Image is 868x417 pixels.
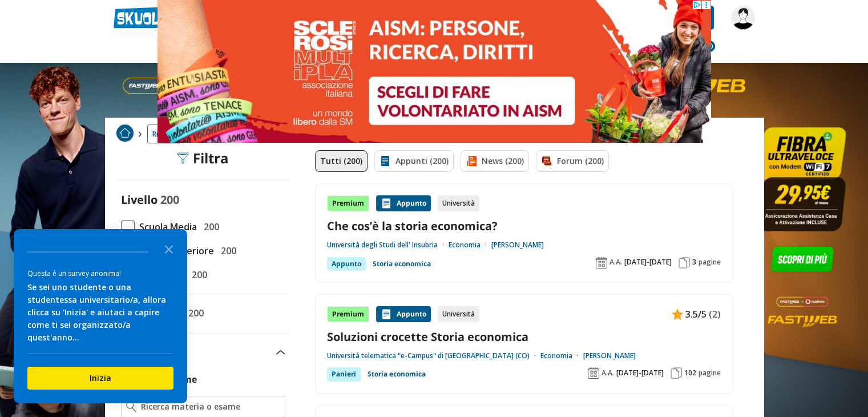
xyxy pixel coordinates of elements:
[536,150,609,172] a: Forum (200)
[327,240,449,250] a: Università degli Studi dell' Insubria
[692,258,696,267] span: 3
[177,150,229,166] div: Filtra
[376,306,431,322] div: Appunto
[376,195,431,211] div: Appunto
[624,258,672,267] span: [DATE]-[DATE]
[583,351,636,360] a: [PERSON_NAME]
[141,401,280,412] input: Ricerca materia o esame
[672,308,683,320] img: Appunti contenuto
[381,308,392,320] img: Appunti contenuto
[27,281,173,344] div: Se sei uno studente o una studentessa universitario/a, allora clicca su 'Inizia' e aiutaci a capi...
[315,150,368,172] a: Tutti (200)
[540,351,583,360] a: Economia
[609,258,622,267] span: A.A.
[373,257,431,271] a: Storia economica
[709,307,721,322] span: (2)
[601,368,614,378] span: A.A.
[461,150,529,172] a: News (200)
[216,243,236,258] span: 200
[671,367,682,379] img: Pagine
[27,367,173,390] button: Inizia
[276,350,285,355] img: Apri e chiudi sezione
[116,125,134,142] img: Home
[147,125,181,143] a: Ricerca
[158,237,180,260] button: Close the survey
[368,367,426,381] a: Storia economica
[327,329,721,344] a: Soluzioni crocette Storia economica
[187,267,207,282] span: 200
[541,155,552,167] img: Forum filtro contenuto
[177,153,188,164] img: Filtra filtri mobile
[381,198,392,209] img: Appunti contenuto
[327,351,540,360] a: Università telematica "e-Campus" di [GEOGRAPHIC_DATA] (CO)
[679,257,690,268] img: Pagine
[438,306,479,322] div: Università
[596,257,607,268] img: Anno accademico
[327,257,366,271] div: Appunto
[327,306,369,322] div: Premium
[199,219,219,234] span: 200
[438,195,479,211] div: Università
[126,401,137,412] img: Ricerca materia o esame
[327,218,721,234] a: Che cos’è la storia economica?
[588,367,599,379] img: Anno accademico
[616,368,664,378] span: [DATE]-[DATE]
[466,155,477,167] img: News filtro contenuto
[699,258,721,267] span: pagine
[731,6,755,30] img: elenazardini
[380,155,391,167] img: Appunti filtro contenuto
[374,150,454,172] a: Appunti (200)
[160,192,179,207] span: 200
[699,368,721,378] span: pagine
[491,240,544,250] a: [PERSON_NAME]
[684,368,696,378] span: 102
[685,307,706,322] span: 3.5/5
[135,219,197,234] span: Scuola Media
[116,125,134,143] a: Home
[327,195,369,211] div: Premium
[449,240,491,250] a: Economia
[27,268,173,279] div: Questa è un survey anonima!
[184,306,204,320] span: 200
[14,229,187,403] div: Survey
[327,367,361,381] div: Panieri
[121,192,158,207] label: Livello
